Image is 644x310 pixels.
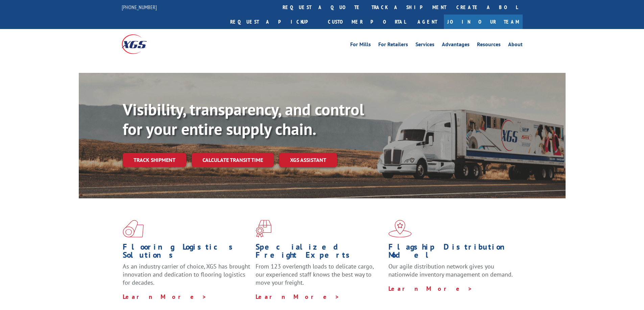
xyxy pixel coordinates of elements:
[192,153,274,167] a: Calculate transit time
[477,42,501,49] a: Resources
[123,262,250,286] span: As an industry carrier of choice, XGS has brought innovation and dedication to flooring logistics...
[444,15,523,29] a: Join Our Team
[123,99,364,139] b: Visibility, transparency, and control for your entire supply chain.
[388,243,516,262] h1: Flagship Distribution Model
[411,15,444,29] a: Agent
[350,42,371,49] a: For Mills
[123,220,144,237] img: xgs-icon-total-supply-chain-intelligence-red
[378,42,408,49] a: For Retailers
[123,293,207,301] a: Learn More >
[323,15,411,29] a: Customer Portal
[256,220,271,237] img: xgs-icon-focused-on-flooring-red
[279,153,337,167] a: XGS ASSISTANT
[508,42,523,49] a: About
[388,220,412,237] img: xgs-icon-flagship-distribution-model-red
[123,243,251,262] h1: Flooring Logistics Solutions
[388,262,513,278] span: Our agile distribution network gives you nationwide inventory management on demand.
[225,15,323,29] a: Request a pickup
[122,4,157,10] a: [PHONE_NUMBER]
[388,285,473,292] a: Learn More >
[442,42,470,49] a: Advantages
[256,243,383,262] h1: Specialized Freight Experts
[415,42,434,49] a: Services
[123,153,186,167] a: Track shipment
[256,293,340,301] a: Learn More >
[256,262,383,292] p: From 123 overlength loads to delicate cargo, our experienced staff knows the best way to move you...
